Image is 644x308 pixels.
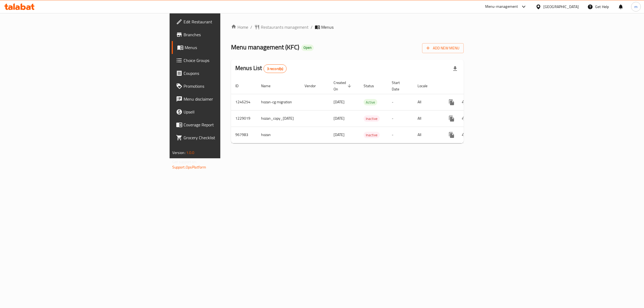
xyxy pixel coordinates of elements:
button: more [445,129,458,141]
span: Created On [334,79,353,92]
span: Status [364,83,381,89]
span: ID [235,83,246,89]
a: Coupons [172,67,277,80]
a: Restaurants management [254,24,309,30]
span: [DATE] [334,131,345,138]
span: Choice Groups [184,57,273,64]
div: Total records count [264,64,287,73]
td: hozan-cg migration [257,94,300,110]
span: Add New Menu [426,45,459,52]
a: Upsell [172,105,277,118]
span: Locale [418,83,434,89]
button: more [445,96,458,109]
span: Get support on: [172,158,197,165]
span: Inactive [364,116,380,122]
a: Menu disclaimer [172,93,277,105]
span: Grocery Checklist [184,134,273,141]
span: Upsell [184,109,273,115]
div: Export file [449,62,462,75]
div: Open [301,45,314,51]
a: Choice Groups [172,54,277,67]
h2: Menus List [235,64,287,73]
button: Change Status [458,96,471,109]
button: more [445,112,458,125]
a: Menus [172,41,277,54]
div: Menu-management [485,3,518,10]
span: Version: [172,149,185,156]
td: All [413,94,441,110]
span: [DATE] [334,98,345,105]
nav: breadcrumb [231,24,464,30]
a: Branches [172,28,277,41]
li: / [311,24,313,30]
td: hozan [257,127,300,143]
span: Menus [185,44,273,51]
span: m [634,4,638,10]
span: Name [261,83,277,89]
span: Active [364,99,377,105]
span: Menus [321,24,334,30]
span: Start Date [392,79,407,92]
span: [DATE] [334,115,345,122]
td: All [413,110,441,127]
span: Branches [184,31,273,38]
div: Inactive [364,132,380,138]
a: Coverage Report [172,118,277,131]
button: Add New Menu [422,43,464,53]
span: 3 record(s) [264,66,287,71]
span: Edit Restaurant [184,19,273,25]
span: Coverage Report [184,122,273,128]
td: - [387,110,413,127]
td: hozan_copy_[DATE] [257,110,300,127]
span: Inactive [364,132,380,138]
span: Open [301,45,314,50]
div: [GEOGRAPHIC_DATA] [543,4,579,10]
a: Promotions [172,80,277,93]
a: Grocery Checklist [172,131,277,144]
a: Edit Restaurant [172,15,277,28]
span: 1.0.0 [186,149,195,156]
table: enhanced table [231,78,501,143]
a: Support.OpsPlatform [172,164,206,171]
span: Restaurants management [261,24,309,30]
button: Change Status [458,112,471,125]
td: All [413,127,441,143]
span: Vendor [305,83,323,89]
span: Coupons [184,70,273,76]
td: - [387,127,413,143]
td: - [387,94,413,110]
span: Promotions [184,83,273,89]
button: Change Status [458,129,471,141]
span: Menu disclaimer [184,96,273,102]
th: Actions [441,78,501,94]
